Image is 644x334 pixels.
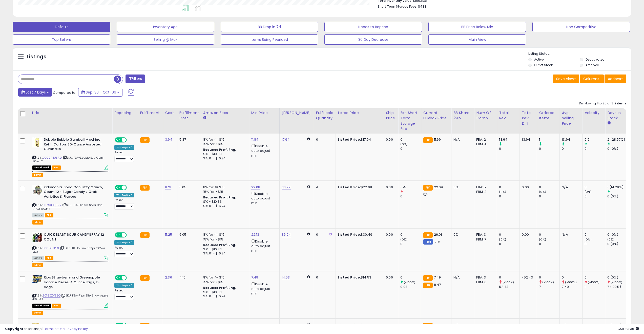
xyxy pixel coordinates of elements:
span: Columns [583,76,599,81]
button: BB Price Below Min [428,22,526,32]
div: $15.01 - $16.24 [203,251,245,256]
div: ASIN: [32,137,108,169]
div: ASIN: [32,275,108,307]
span: OFF [126,138,134,142]
button: Columns [580,75,604,83]
small: Days In Stock. [607,121,610,125]
div: Displaying 1 to 25 of 319 items [579,101,626,106]
button: Main View [428,34,526,45]
div: Est. Short Term Storage Fee [400,110,419,132]
div: Fulfillment Cost [179,110,199,121]
div: Avg Selling Price [562,110,580,126]
div: Preset: [114,198,134,210]
div: 8% for <= $15 [203,232,245,237]
span: OFF [126,276,134,280]
div: 4.15 [179,275,197,280]
div: 0 [585,275,605,280]
small: (-100%) [503,280,514,284]
small: FBA [140,232,150,238]
div: $10 - $10.83 [203,247,245,252]
div: 15% for > $15 [203,237,245,242]
b: Listed Price: [338,275,361,280]
img: 51ZYdCi0f9L._SL40_.jpg [32,137,43,147]
small: (-100%) [565,280,577,284]
div: 0.00 [386,137,394,142]
button: Inventory Age [117,22,214,32]
div: $17.94 [338,137,380,142]
span: FBA [52,304,61,308]
div: FBA: 2 [476,137,493,142]
span: ON [115,185,122,190]
div: Total Rev. [499,110,517,121]
div: seller snap | | [5,327,88,331]
div: ASIN: [32,232,108,259]
div: 0.00 [386,232,394,237]
div: Min Price [251,110,277,116]
div: 0 [539,242,559,246]
img: 61lBjqcRgaL._SL40_.jpg [32,185,43,195]
a: Privacy Policy [66,326,88,331]
div: Preset: [114,289,134,300]
div: 8% for <= $15 [203,275,245,280]
button: Items Being Repriced [221,34,318,45]
span: FBA [52,165,61,170]
div: $10 - $10.83 [203,290,245,294]
div: 13.94 [499,137,520,142]
label: Deactivated [586,57,605,62]
div: Days In Stock [607,110,626,121]
div: FBA: 3 [476,232,493,237]
span: All listings that are currently out of stock and unavailable for purchase on Amazon [32,304,51,308]
div: 15% for > $15 [203,142,245,146]
div: Listed Price [338,110,382,116]
small: (0%) [539,190,546,194]
label: Active [534,57,544,62]
a: 22.08 [251,185,260,190]
a: 2.36 [165,275,172,280]
div: 0 [400,232,421,237]
small: FBA [423,232,432,238]
small: (-100%) [542,280,554,284]
div: -52.43 [522,275,533,280]
div: 7.49 [562,285,582,289]
div: Total Rev. Diff. [522,110,535,126]
div: 0 [400,242,421,246]
div: 15% for > $15 [203,190,245,194]
div: 0 [400,275,421,280]
b: Reduced Prof. Rng. [203,243,236,247]
div: Ordered Items [539,110,557,121]
span: 2025-10-14 23:36 GMT [617,326,639,331]
div: 7 [539,285,559,289]
div: FBA: 3 [476,275,493,280]
button: 30 Day Decrease [324,34,422,45]
div: 1 [539,137,559,142]
div: 0% [453,232,470,237]
div: N/A [562,232,578,237]
span: ON [115,138,122,142]
span: 8.47 [434,282,441,287]
span: 22.09 [434,185,443,190]
b: QUICK BLAST SOUR CANDYSPRAY 12 COUNT [44,232,105,243]
div: 0 (0%) [607,194,628,199]
a: 11.84 [251,137,259,142]
div: Preset: [114,151,134,162]
div: 5.37 [179,137,197,142]
div: Amazon Fees [203,110,247,116]
div: 0.00 [386,185,394,190]
div: 0 [585,185,605,190]
div: 6.05 [179,232,197,237]
a: B0793BQ62V [43,203,61,207]
div: 0 [585,232,605,237]
div: 0 [316,232,332,237]
a: 14.53 [282,275,290,280]
span: | SKU: FBA-Dobble Bub Gball 20oz-2 [32,156,104,163]
div: ASIN: [32,185,108,217]
div: 0 [499,185,520,190]
div: 0.00 [522,185,533,190]
span: 26.01 [434,232,442,237]
b: Reduced Prof. Rng. [203,286,236,290]
div: $15.01 - $16.24 [203,204,245,208]
button: admin [32,263,43,267]
button: Selling @ Max [117,34,214,45]
div: $10 - $10.83 [203,152,245,156]
span: 21.5 [434,239,441,244]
